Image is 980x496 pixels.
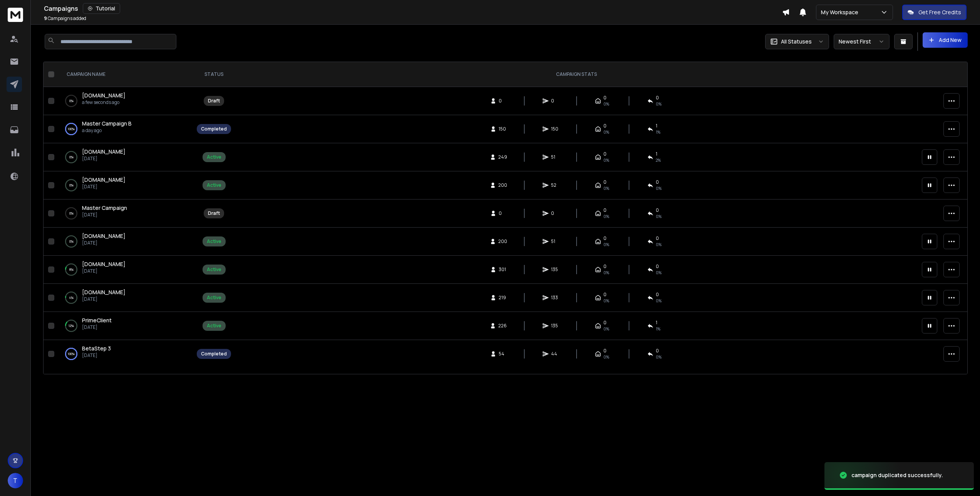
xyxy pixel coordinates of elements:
th: CAMPAIGN NAME [57,62,192,87]
span: 150 [551,126,559,132]
div: Active [207,323,221,329]
span: 135 [551,323,559,329]
a: [DOMAIN_NAME] [82,288,126,296]
div: campaign duplicated successfully. [851,471,943,479]
span: 0 [551,210,559,216]
span: 2 % [656,157,661,163]
span: 0% [603,157,609,163]
a: [DOMAIN_NAME] [82,176,126,184]
span: 200 [498,238,507,245]
p: [DATE] [82,296,126,302]
p: a day ago [82,127,132,134]
span: 0 % [656,185,662,191]
div: Active [207,266,221,273]
p: 0 % [69,238,74,245]
span: 0 [656,263,659,270]
span: 0 [603,151,606,157]
p: 100 % [68,125,75,133]
span: 0 % [656,241,662,248]
td: 0%[DOMAIN_NAME][DATE] [57,228,192,256]
span: 301 [499,266,506,273]
span: 51 [551,154,559,160]
span: 135 [551,266,559,273]
button: Tutorial [83,3,120,14]
div: Draft [208,210,220,216]
td: 0%Master Campaign[DATE] [57,199,192,228]
p: 0 % [69,209,74,217]
span: [DOMAIN_NAME] [82,260,126,268]
p: My Workspace [821,8,861,16]
span: 0 [656,207,659,213]
p: 0 % [69,153,74,161]
a: PrimeClient [82,317,112,324]
div: Active [207,182,221,188]
span: 9 [44,15,47,22]
span: 52 [551,182,559,188]
p: [DATE] [82,324,112,330]
button: T [8,473,23,488]
span: 0 % [656,270,662,276]
div: Active [207,238,221,245]
p: 100 % [68,350,75,358]
td: 8%[DOMAIN_NAME][DATE] [57,256,192,284]
span: 0 [603,95,606,101]
td: 0%[DOMAIN_NAME][DATE] [57,171,192,199]
p: [DATE] [82,240,126,246]
th: CAMPAIGN STATS [236,62,917,87]
p: 8 % [69,266,74,273]
p: 0 % [69,181,74,189]
a: BetaStep 3 [82,345,111,352]
span: BetaStep 3 [82,345,111,352]
div: Active [207,295,221,301]
span: 200 [498,182,507,188]
td: 0%[DOMAIN_NAME]a few seconds ago [57,87,192,115]
p: [DATE] [82,184,126,190]
td: 0%[DOMAIN_NAME][DATE] [57,143,192,171]
a: [DOMAIN_NAME] [82,148,126,156]
span: 0 [603,320,606,326]
span: 133 [551,295,559,301]
span: 0 [499,210,506,216]
span: 0 [603,348,606,354]
p: Get Free Credits [918,8,961,16]
p: 4 % [69,294,74,302]
span: 1 [656,320,657,326]
span: 51 [551,238,559,245]
a: Master Campaign [82,204,127,212]
p: [DATE] [82,156,126,162]
span: 0 [603,292,606,298]
span: 1 % [656,129,660,135]
div: Completed [201,351,227,357]
div: Active [207,154,221,160]
td: 100%Master Campaign Ba day ago [57,115,192,143]
p: [DATE] [82,268,126,274]
span: 0 [551,98,559,104]
span: 0% [656,101,662,107]
span: 0% [603,213,609,220]
span: 0% [603,326,609,332]
span: 0% [603,241,609,248]
span: 0 [603,263,606,270]
button: Get Free Credits [902,5,967,20]
span: 0% [603,185,609,191]
span: 54 [499,351,506,357]
span: 0 [656,95,659,101]
span: 0 [603,235,606,241]
span: [DOMAIN_NAME] [82,232,126,240]
td: 12%PrimeClient[DATE] [57,312,192,340]
a: [DOMAIN_NAME] [82,92,126,99]
span: 1 % [656,326,660,332]
a: [DOMAIN_NAME] [82,260,126,268]
span: 0 % [656,354,662,360]
span: 0 [656,235,659,241]
div: Draft [208,98,220,104]
span: 0% [603,129,609,135]
button: Newest First [834,34,890,49]
div: Campaigns [44,3,782,14]
span: 150 [499,126,506,132]
span: [DOMAIN_NAME] [82,176,126,183]
span: 44 [551,351,559,357]
span: 0 % [656,298,662,304]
